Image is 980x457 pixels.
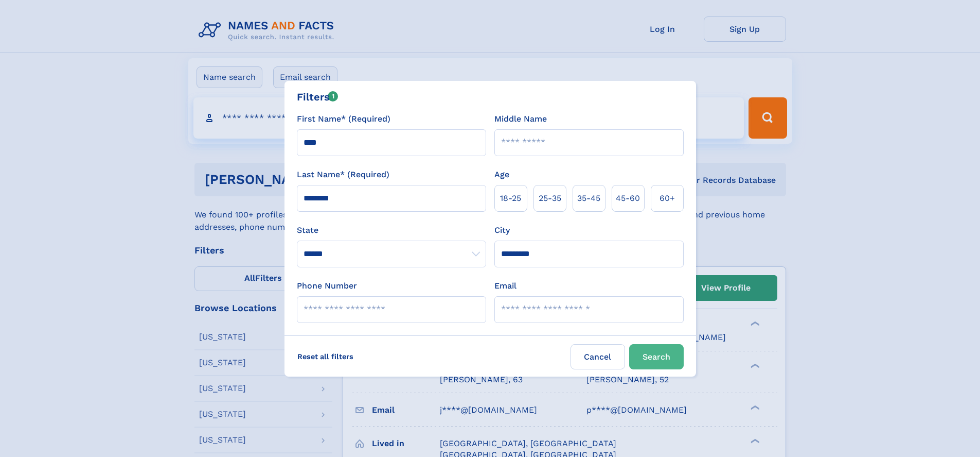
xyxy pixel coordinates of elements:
[494,280,516,292] label: Email
[539,192,561,205] span: 25‑35
[494,224,510,236] label: City
[291,344,360,369] label: Reset all filters
[494,113,547,125] label: Middle Name
[629,344,684,369] button: Search
[660,192,675,205] span: 60+
[297,168,389,181] label: Last Name* (Required)
[571,344,625,369] label: Cancel
[494,168,509,181] label: Age
[297,224,486,236] label: State
[297,280,357,292] label: Phone Number
[577,192,600,205] span: 35‑45
[297,113,390,125] label: First Name* (Required)
[297,89,338,105] div: Filters
[616,192,640,205] span: 45‑60
[500,192,521,205] span: 18‑25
